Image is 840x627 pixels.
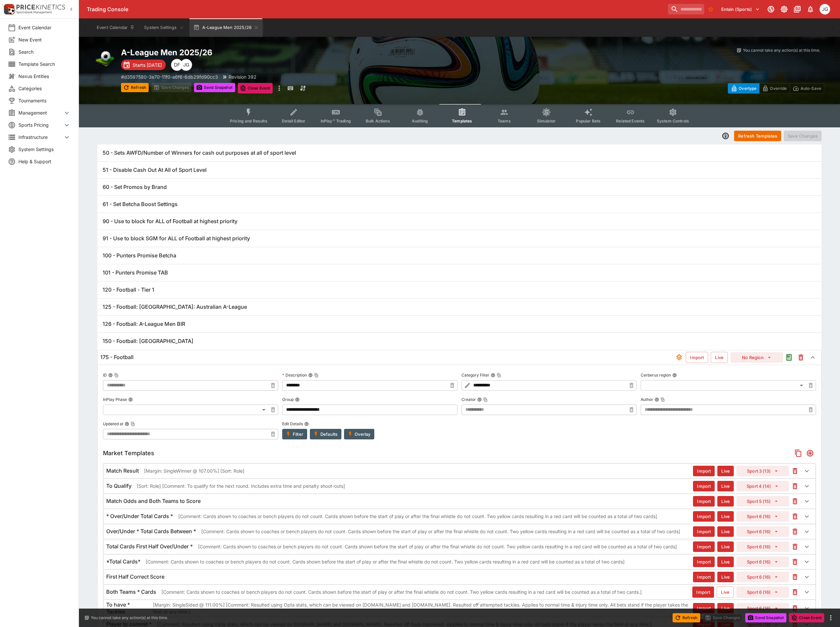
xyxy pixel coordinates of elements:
p: Copy To Clipboard [121,73,218,80]
p: [Comment: Cards shown to coaches or bench players do not count. Cards shown before the start of p... [178,513,657,520]
p: [Sort: Role] [Comment: To qualify for the next round. Includes extra time and penalty shoot-outs] [137,483,345,489]
p: Revision 392 [229,73,257,80]
span: Auditing [412,118,428,123]
h6: 150 - Football: [GEOGRAPHIC_DATA] [103,338,193,345]
button: Live [717,481,734,491]
button: Live [717,511,734,522]
h6: 126 - Football: A-League Men BIR [103,321,185,327]
button: Copy To Clipboard [314,373,319,378]
p: Group [282,397,294,402]
h6: 51 - Disable Cash Out At All of Sport Level [103,167,207,173]
div: Event type filters [225,104,694,127]
div: David Foster [171,59,183,71]
button: Sport 6 (16) [736,511,789,522]
span: Categories [18,85,71,92]
button: Sport 6 (16) [736,541,789,552]
span: Templates [452,118,472,123]
button: Import [686,352,708,363]
h6: 61 - Set Betcha Boost Settings [103,201,178,208]
h6: To Qualify [106,483,132,489]
p: [Comment: Cards shown to coaches or bench players do not count. Cards shown before the start of p... [161,588,642,595]
button: Live [717,541,734,552]
h6: 90 - Use to block for ALL of Football at highest priority [103,218,237,225]
button: Refresh [121,83,149,92]
h6: Match Result [106,467,139,474]
button: Auto-Save [790,83,824,93]
h6: To have * Tackles [106,601,148,615]
div: Trading Console [87,6,665,13]
button: Sport 6 (16) [736,587,789,598]
p: Overtype [739,85,756,92]
button: Live [711,352,728,363]
button: InPlay Phase [128,397,133,402]
button: Group [295,397,300,402]
button: Live [717,572,734,582]
h5: Market Templates [103,449,154,457]
button: Sport 6 (16) [736,572,789,582]
p: Edit Details [282,421,303,427]
h6: 101 - Punters Promise TAB [103,269,168,276]
svg: This template contains underlays - Event update times may be slower as a result. [675,353,683,361]
button: Select Tenant [717,4,764,14]
button: Category FilterCopy To Clipboard [491,373,495,378]
button: DescriptionCopy To Clipboard [308,373,313,378]
span: Search [18,48,71,55]
button: Import [693,481,715,491]
button: A-League Men 2025/26 [189,18,263,37]
button: Send Snapshot [194,83,235,92]
button: No Bookmarks [705,4,716,14]
button: Filter [282,429,307,439]
h6: 91 - Use to block SGM for ALL of Football at highest priority [103,235,250,242]
h2: Copy To Clipboard [121,47,473,58]
p: [Comment: Cards shown to coaches or bench players do not count. Cards shown before the start of p... [198,543,677,550]
span: Nexus Entities [18,73,71,80]
button: Event Calendar [93,18,139,37]
p: Author [641,397,653,402]
button: Refresh Templates [734,131,781,141]
button: Import [693,526,715,537]
span: InPlay™ Trading [321,118,351,123]
p: Auto-Save [801,85,821,92]
h6: * Over/Under Total Cards * [106,513,173,520]
button: Live [717,603,734,614]
button: Import [693,603,715,614]
button: Overlay [344,429,374,439]
h6: 175 - Football [100,354,134,361]
button: Send Snapshot [745,613,786,622]
button: IDCopy To Clipboard [108,373,113,378]
p: You cannot take any action(s) at this time. [91,615,168,621]
h6: *Total Cards* [106,558,140,565]
span: Infrastructure [18,134,63,141]
span: Tournaments [18,97,71,104]
button: Sport 3 (13) [736,466,789,476]
span: Template Search [18,61,71,67]
button: more [827,614,835,622]
button: Import [693,466,715,476]
p: Category Filter [461,372,489,378]
h6: Total Cards First Half Over/Under * [106,543,193,550]
p: [Comment: Cards shown to coaches or bench players do not count. Cards shown before the start of p... [201,528,680,535]
span: Pricing and Results [230,118,267,123]
button: Close Event [789,613,824,622]
button: Live [717,526,734,537]
p: InPlay Phase [103,397,127,402]
span: Teams [498,118,511,123]
p: Creator [461,397,476,402]
img: soccer.png [95,47,116,68]
button: Cerberus region [672,373,677,378]
button: Import [692,587,714,598]
p: Updated at [103,421,123,427]
button: Live [717,466,734,476]
span: Sports Pricing [18,121,63,128]
span: Popular Bets [576,118,601,123]
button: Sport 5 (15) [736,496,789,507]
h6: 120 - Football - Tier 1 [103,286,154,293]
span: Help & Support [18,158,71,165]
button: Import [693,541,715,552]
button: Copy To Clipboard [131,422,135,426]
img: Sportsbook Management [16,11,52,14]
button: Import [693,557,715,567]
span: System Settings [18,146,71,153]
button: System Settings [140,18,188,37]
div: James Gordon [180,59,192,71]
